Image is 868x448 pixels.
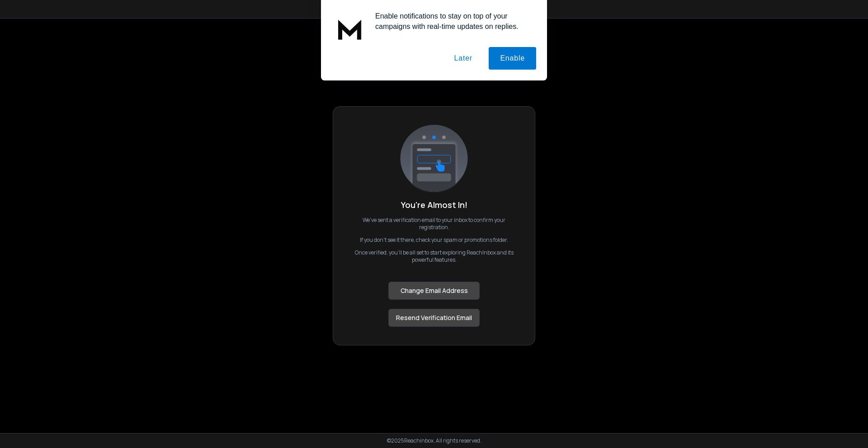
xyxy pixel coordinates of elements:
[332,11,368,47] img: notification icon
[360,236,508,244] p: If you don't see it there, check your spam or promotions folder.
[387,437,481,444] p: © 2025 Reachinbox. All rights reserved.
[400,125,468,193] img: logo
[489,47,536,70] button: Enable
[351,217,517,231] p: We've sent a verification email to your inbox to confirm your registration.
[351,249,517,264] p: Once verified, you’ll be all set to start exploring ReachInbox and its powerful features.
[443,47,483,70] button: Later
[388,282,480,300] button: Change Email Address
[368,11,536,32] div: Enable notifications to stay on top of your campaigns with real-time updates on replies.
[401,198,467,211] h1: You're Almost In!
[388,309,480,327] button: Resend Verification Email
